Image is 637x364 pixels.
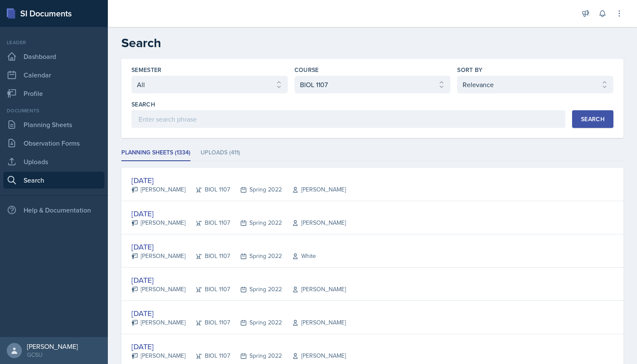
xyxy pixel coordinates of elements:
div: [PERSON_NAME] [131,252,185,260]
div: Documents [3,107,104,114]
div: Spring 2022 [230,351,282,360]
div: Spring 2022 [230,318,282,327]
li: Uploads (411) [201,145,240,161]
div: BIOL 1107 [185,252,230,260]
div: Leader [3,39,104,46]
div: Spring 2022 [230,218,282,227]
div: [PERSON_NAME] [131,185,185,194]
a: Planning Sheets [3,116,104,133]
div: [DATE] [131,241,316,252]
div: [PERSON_NAME] [282,285,346,294]
h2: Search [121,35,624,50]
div: BIOL 1107 [185,185,230,194]
a: Uploads [3,153,104,170]
div: Spring 2022 [230,252,282,260]
div: Spring 2022 [230,185,282,194]
div: Help & Documentation [3,202,104,218]
label: Course [294,66,319,74]
div: [DATE] [131,308,346,319]
a: Profile [3,85,104,102]
li: Planning Sheets (1334) [121,145,190,161]
div: [PERSON_NAME] [131,351,185,360]
label: Search [131,100,155,109]
div: [PERSON_NAME] [282,218,346,227]
div: Spring 2022 [230,285,282,294]
div: [PERSON_NAME] [282,185,346,194]
div: [PERSON_NAME] [27,342,78,351]
div: Search [581,116,605,122]
div: BIOL 1107 [185,218,230,227]
div: [DATE] [131,274,346,286]
a: Dashboard [3,48,104,65]
div: BIOL 1107 [185,285,230,294]
input: Enter search phrase [131,110,565,128]
div: BIOL 1107 [185,351,230,360]
div: [PERSON_NAME] [282,351,346,360]
label: Semester [131,66,162,74]
div: [DATE] [131,175,346,186]
button: Search [572,110,613,128]
a: Observation Forms [3,135,104,151]
a: Search [3,172,104,189]
div: [DATE] [131,341,346,352]
div: [DATE] [131,208,346,219]
a: Calendar [3,66,104,83]
div: BIOL 1107 [185,318,230,327]
div: [PERSON_NAME] [131,218,185,227]
div: GCSU [27,351,78,359]
div: [PERSON_NAME] [131,318,185,327]
div: [PERSON_NAME] [131,285,185,294]
div: White [282,252,316,260]
div: [PERSON_NAME] [282,318,346,327]
label: Sort By [457,66,482,74]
